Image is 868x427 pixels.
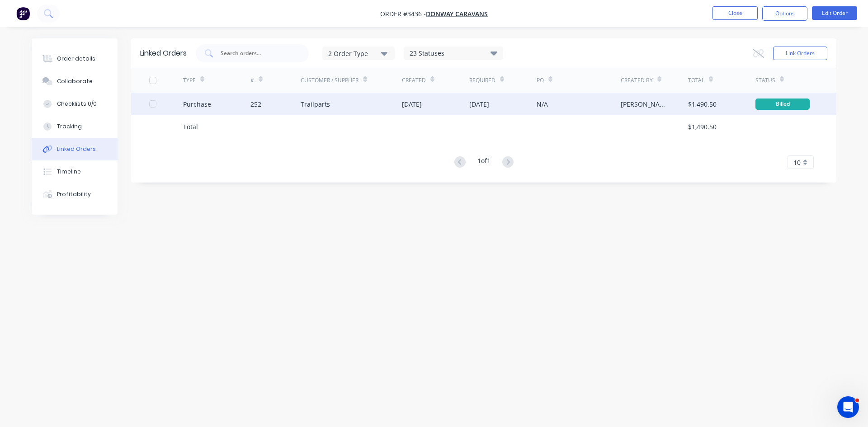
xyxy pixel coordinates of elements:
[183,99,211,109] div: Purchase
[537,99,548,109] div: N/A
[712,6,758,20] button: Close
[32,160,118,183] button: Timeline
[688,122,717,131] div: $1,490.50
[32,93,118,115] button: Checklists 0/0
[537,76,544,84] div: PO
[621,76,653,84] div: Created By
[812,6,857,20] button: Edit Order
[762,6,807,21] button: Options
[183,122,198,131] div: Total
[404,48,503,58] div: 23 Statuses
[301,99,330,109] div: Trailparts
[621,99,670,109] div: [PERSON_NAME]
[402,99,422,109] div: [DATE]
[32,47,118,70] button: Order details
[755,99,810,110] div: Billed
[469,99,489,109] div: [DATE]
[328,48,389,58] div: 2 Order Type
[16,7,30,20] img: Factory
[793,158,801,167] span: 10
[477,156,491,169] div: 1 of 1
[380,9,426,18] span: Order #3436 -
[220,49,295,58] input: Search orders...
[755,76,775,84] div: Status
[57,55,95,63] div: Order details
[57,145,96,153] div: Linked Orders
[57,77,93,85] div: Collaborate
[322,47,395,60] button: 2 Order Type
[402,76,426,84] div: Created
[32,138,118,160] button: Linked Orders
[183,76,196,84] div: TYPE
[469,76,495,84] div: Required
[32,70,118,93] button: Collaborate
[32,115,118,138] button: Tracking
[32,183,118,206] button: Profitability
[773,47,827,60] button: Link Orders
[426,9,488,18] a: Donway Caravans
[301,76,359,84] div: Customer / Supplier
[837,396,859,418] iframe: Intercom live chat
[688,76,704,84] div: Total
[57,122,82,131] div: Tracking
[57,168,81,176] div: Timeline
[250,76,254,84] div: #
[688,99,717,109] div: $1,490.50
[57,100,97,108] div: Checklists 0/0
[250,99,261,109] div: 252
[57,190,91,198] div: Profitability
[140,48,187,59] div: Linked Orders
